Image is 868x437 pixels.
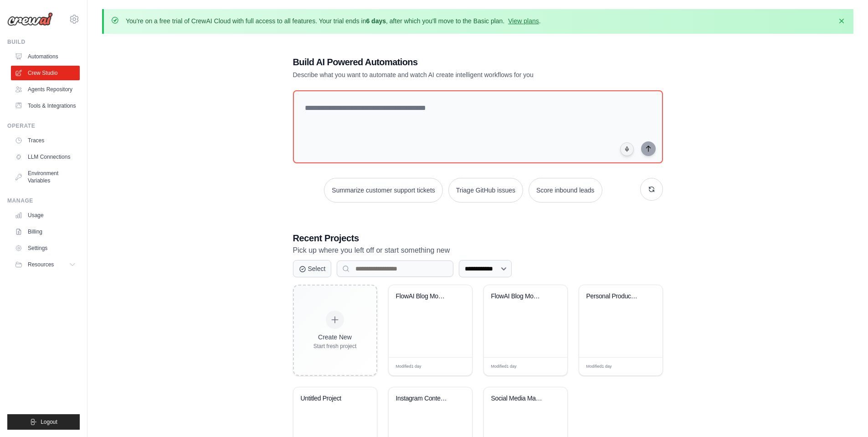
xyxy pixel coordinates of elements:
a: LLM Connections [11,150,80,164]
button: Logout [7,414,80,430]
span: Modified 1 day [586,364,612,370]
button: Score inbound leads [529,178,602,203]
span: Edit [641,363,648,370]
div: Start fresh project [313,343,357,350]
a: Billing [11,224,80,239]
h1: Build AI Powered Automations [293,56,599,68]
a: Tools & Integrations [11,99,80,113]
span: Modified 1 day [491,364,517,370]
a: Usage [11,208,80,223]
p: You're on a free trial of CrewAI Cloud with full access to all features. Your trial ends in , aft... [126,16,541,26]
div: Social Media Management Automation [491,395,546,403]
strong: 6 days [366,17,386,25]
div: Manage [7,197,80,204]
a: View plans [508,17,539,25]
button: Get new suggestions [640,178,663,201]
a: Environment Variables [11,166,80,188]
div: Create New [313,333,357,342]
div: Personal Productivity & Project Manager [586,292,642,301]
span: Edit [450,363,458,370]
h3: Recent Projects [293,232,663,245]
div: Untitled Project [301,395,356,403]
button: Resources [11,257,80,272]
button: Summarize customer support tickets [324,178,442,203]
span: Resources [28,261,54,268]
button: Click to speak your automation idea [620,142,634,156]
span: Logout [41,418,57,426]
span: Edit [545,363,553,370]
a: Traces [11,133,80,148]
div: FlowAI Blog Monitor [491,292,546,301]
div: Build [7,38,80,46]
div: Instagram Content Automation [396,395,451,403]
img: Logo [7,12,53,26]
div: FlowAI Blog Monitor [396,292,451,301]
a: Settings [11,241,80,255]
a: Crew Studio [11,66,80,80]
div: Operate [7,122,80,130]
p: Pick up where you left off or start something new [293,245,663,256]
a: Agents Repository [11,82,80,97]
p: Describe what you want to automate and watch AI create intelligent workflows for you [293,70,599,79]
button: Select [293,260,332,277]
span: Modified 1 day [396,364,421,370]
button: Triage GitHub issues [448,178,523,203]
a: Automations [11,49,80,64]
